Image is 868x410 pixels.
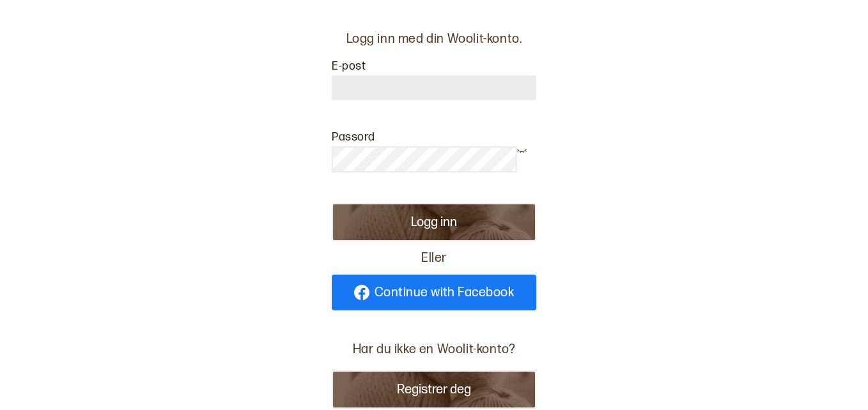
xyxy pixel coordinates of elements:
[348,336,521,363] p: Har du ikke en Woolit-konto?
[332,59,366,73] label: E-post
[332,275,536,310] a: Continue with Facebook
[416,247,451,270] span: Eller
[332,203,536,241] button: Logg inn
[332,31,536,47] p: Logg inn med din Woolit-konto.
[375,286,515,299] span: Continue with Facebook
[332,370,536,409] button: Registrer deg
[332,130,375,144] label: Passord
